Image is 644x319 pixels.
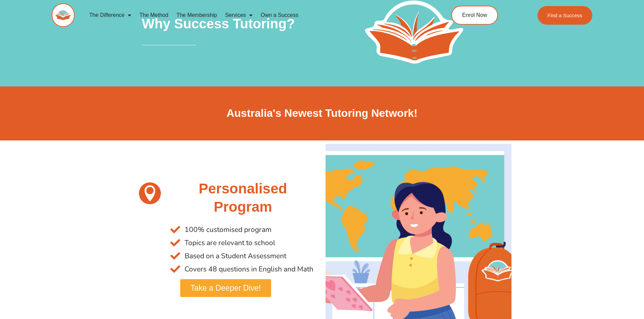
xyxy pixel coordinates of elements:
[183,236,275,249] span: Topics are relevant to school
[462,12,487,18] span: Enrol Now
[85,7,421,23] nav: Menu
[183,223,271,236] span: 100% customised program
[133,106,511,121] h2: Australia's Newest Tutoring Network!
[170,180,315,216] h2: Personalised Program
[221,7,257,23] a: Services
[190,284,261,292] span: Take a Deeper Dive!
[172,7,221,23] a: The Membership
[451,6,498,25] a: Enrol Now
[257,7,302,23] a: Own a Success
[183,249,286,263] span: Based on a Student Assessment
[538,6,593,25] a: Find a Success
[135,7,172,23] a: The Method
[85,7,136,23] a: The Difference
[548,13,582,18] span: Find a Success
[183,263,313,276] span: Covers 48 questions in English and Math
[180,279,271,297] a: Take a Deeper Dive!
